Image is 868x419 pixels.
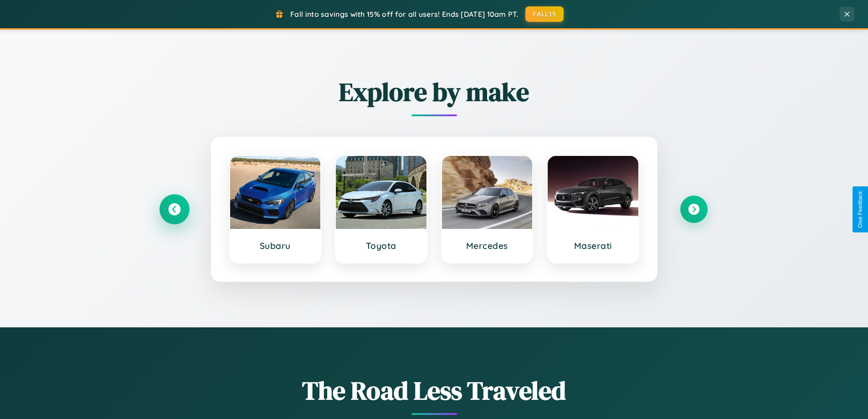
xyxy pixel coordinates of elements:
[345,240,417,251] h3: Toyota
[239,240,312,251] h3: Subaru
[525,6,564,22] button: FALL15
[451,240,524,251] h3: Mercedes
[557,240,629,251] h3: Maserati
[857,191,863,228] div: Give Feedback
[161,74,708,109] h2: Explore by make
[161,373,708,408] h1: The Road Less Traveled
[290,10,519,19] span: Fall into savings with 15% off for all users! Ends [DATE] 10am PT.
